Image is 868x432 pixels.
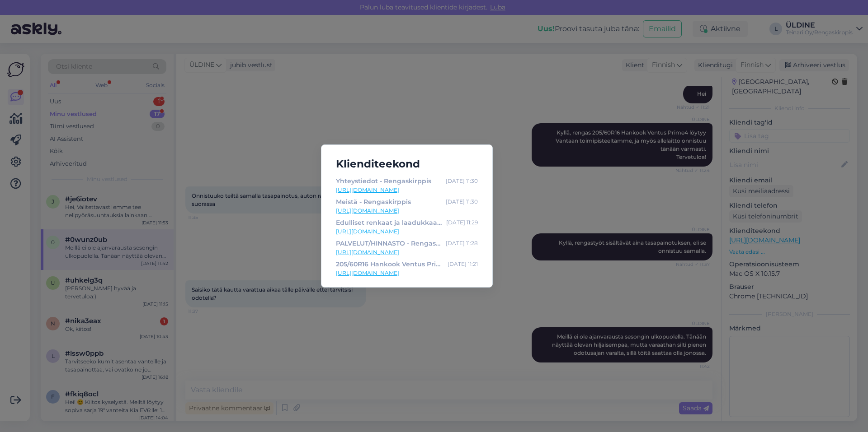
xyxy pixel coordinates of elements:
[336,248,478,256] a: [URL][DOMAIN_NAME]
[336,197,411,207] div: Meistä - Rengaskirppis
[336,176,431,186] div: Yhteystiedot - Rengaskirppis
[336,269,478,277] a: [URL][DOMAIN_NAME]
[336,186,478,194] a: [URL][DOMAIN_NAME]
[446,218,478,228] div: [DATE] 11:29
[336,207,478,215] a: [URL][DOMAIN_NAME]
[448,259,478,269] div: [DATE] 11:21
[446,176,478,186] div: [DATE] 11:30
[336,238,442,248] div: PALVELUT/HINNASTO - Rengaskirppis
[446,197,478,207] div: [DATE] 11:30
[446,238,478,248] div: [DATE] 11:28
[336,259,444,269] div: 205/60R16 Hankook Ventus Prime4 K135 92H B,A 69dB/ kesä - Rengaskirppis
[336,228,478,236] a: [URL][DOMAIN_NAME]
[329,156,485,172] h5: Klienditeekond
[336,218,443,228] div: Edulliset renkaat ja laadukkaat palvelut - Rengaskirppis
